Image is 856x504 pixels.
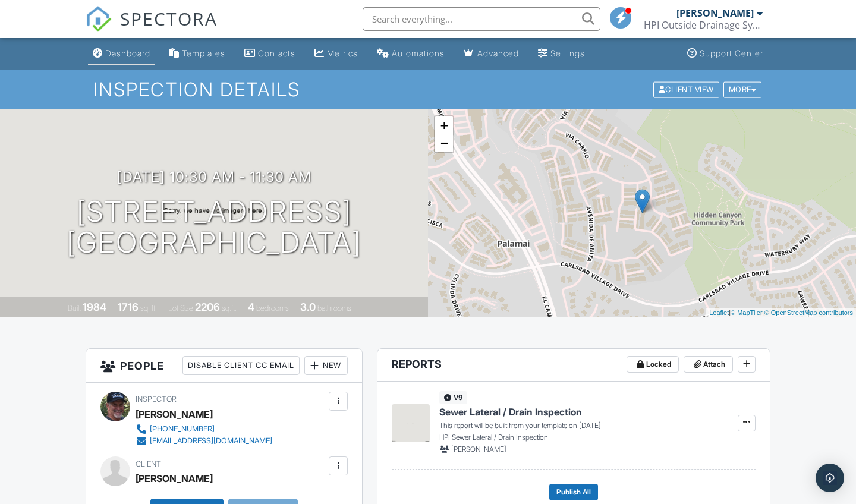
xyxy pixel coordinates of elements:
[195,301,220,313] div: 2206
[86,349,362,383] h3: People
[372,43,449,65] a: Automations (Basic)
[182,356,300,375] div: Disable Client CC Email
[310,43,363,65] a: Metrics
[676,7,754,19] div: [PERSON_NAME]
[136,395,177,404] span: Inspector
[86,16,218,41] a: SPECTORA
[327,48,358,58] div: Metrics
[136,459,161,468] span: Client
[459,43,524,65] a: Advanced
[86,6,112,32] img: The Best Home Inspection Software - Spectora
[88,43,155,65] a: Dashboard
[136,405,213,423] div: [PERSON_NAME]
[764,309,853,316] a: © OpenStreetMap contributors
[700,48,763,58] div: Support Center
[248,301,254,313] div: 4
[150,436,272,446] div: [EMAIL_ADDRESS][DOMAIN_NAME]
[136,423,272,435] a: [PHONE_NUMBER]
[136,435,272,447] a: [EMAIL_ADDRESS][DOMAIN_NAME]
[731,309,763,316] a: © MapTiler
[168,304,193,313] span: Lot Size
[150,424,215,434] div: [PHONE_NUMBER]
[68,304,81,313] span: Built
[550,48,585,58] div: Settings
[120,6,218,31] span: SPECTORA
[105,48,150,58] div: Dashboard
[140,304,157,313] span: sq. ft.
[533,43,590,65] a: Settings
[709,309,729,316] a: Leaflet
[477,48,519,58] div: Advanced
[240,43,300,65] a: Contacts
[67,196,361,259] h1: [STREET_ADDRESS] [GEOGRAPHIC_DATA]
[136,470,213,487] div: [PERSON_NAME]
[435,116,453,134] a: Zoom in
[182,48,225,58] div: Templates
[653,81,719,97] div: Client View
[93,79,763,100] h1: Inspection Details
[723,81,762,97] div: More
[682,43,768,65] a: Support Center
[392,48,445,58] div: Automations
[644,19,763,31] div: HPI Outside Drainage Systems
[706,308,856,318] div: |
[118,301,139,313] div: 1716
[83,301,106,313] div: 1984
[363,7,600,31] input: Search everything...
[317,304,351,313] span: bathrooms
[816,464,844,492] div: Open Intercom Messenger
[300,301,316,313] div: 3.0
[258,48,295,58] div: Contacts
[652,84,722,93] a: Client View
[165,43,230,65] a: Templates
[222,304,237,313] span: sq.ft.
[304,356,348,375] div: New
[256,304,289,313] span: bedrooms
[435,134,453,152] a: Zoom out
[117,169,311,185] h3: [DATE] 10:30 am - 11:30 am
